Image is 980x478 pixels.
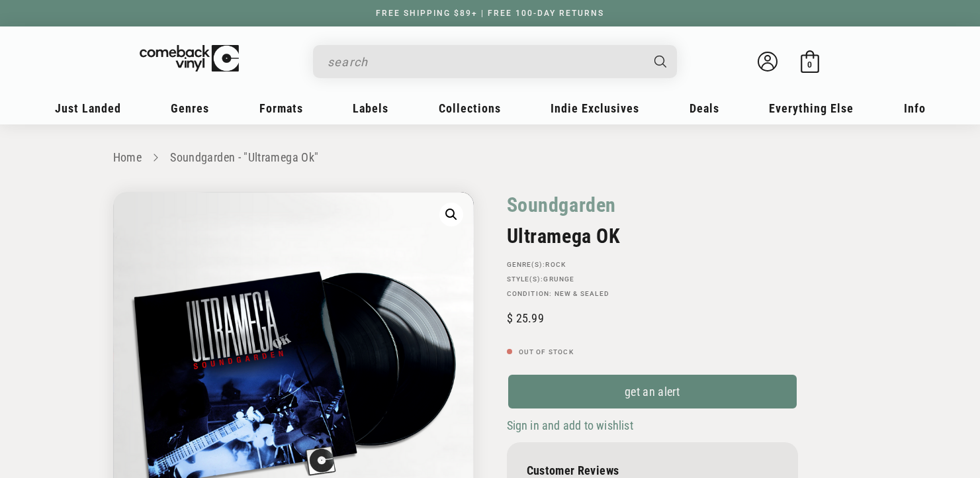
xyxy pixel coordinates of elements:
p: Condition: New & Sealed [507,290,798,298]
p: Out of stock [507,348,798,356]
span: Formats [259,101,303,115]
span: Genres [171,101,209,115]
a: Soundgarden [507,192,617,218]
button: Search [643,45,678,78]
div: Search [313,45,677,78]
span: Collections [439,101,501,115]
span: Just Landed [55,101,121,115]
span: $ [507,311,513,325]
a: Grunge [543,275,574,283]
span: 0 [807,60,812,70]
span: Indie Exclusives [551,101,639,115]
a: Home [113,150,142,164]
span: Labels [353,101,388,115]
span: Deals [690,101,719,115]
span: Info [904,101,926,115]
h2: Ultramega OK [507,224,798,248]
input: search [328,48,641,75]
a: Rock [545,261,566,268]
a: Soundgarden - "Ultramega Ok" [170,150,318,164]
nav: breadcrumbs [113,148,868,167]
a: FREE SHIPPING $89+ | FREE 100-DAY RETURNS [363,9,617,18]
span: 25.99 [507,311,544,325]
p: STYLE(S): [507,275,798,283]
button: Sign in and add to wishlist [507,418,637,433]
span: Sign in and add to wishlist [507,418,633,432]
p: GENRE(S): [507,261,798,269]
a: get an alert [507,373,798,410]
span: Everything Else [769,101,854,115]
p: Customer Reviews [527,463,778,477]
